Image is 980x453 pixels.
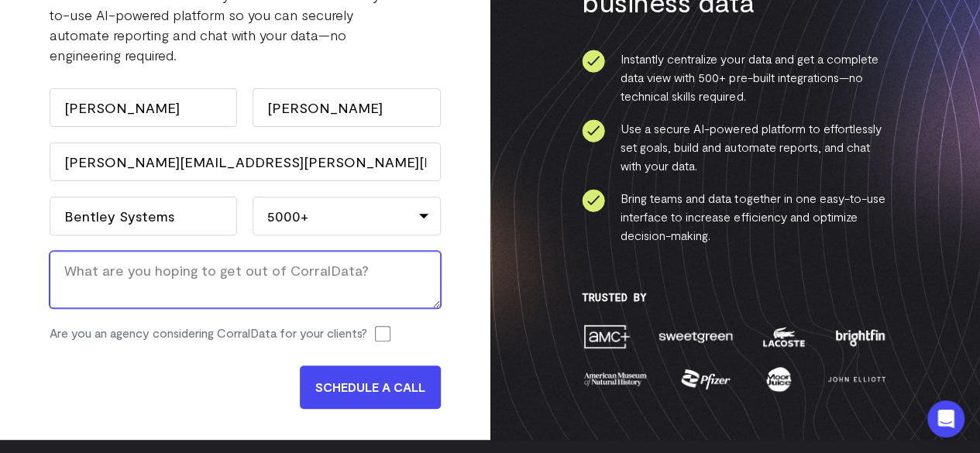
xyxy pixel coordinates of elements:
[50,142,441,181] input: Work email
[50,88,237,127] input: First name
[253,88,440,127] input: Last name
[300,365,441,409] input: SCHEDULE A CALL
[50,197,237,235] input: Company name
[253,197,440,235] div: 5000+
[582,119,888,175] li: Use a secure AI-powered platform to effortlessly set goals, build and automate reports, and chat ...
[582,189,888,245] li: Bring teams and data together in one easy-to-use interface to increase efficiency and optimize de...
[582,50,888,105] li: Instantly centralize your data and get a complete data view with 500+ pre-built integrations—no t...
[582,291,888,304] h3: Trusted By
[927,400,965,438] div: Open Intercom Messenger
[50,324,367,342] label: Are you an agency considering CorralData for your clients?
